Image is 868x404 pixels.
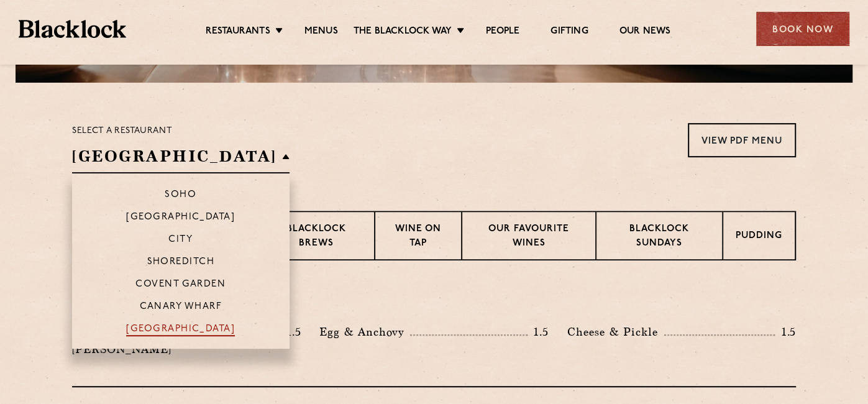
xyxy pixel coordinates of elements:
[388,223,449,252] p: Wine on Tap
[140,301,222,314] p: Canary Wharf
[19,20,126,38] img: BL_Textured_Logo-footer-cropped.svg
[486,25,519,39] a: People
[736,229,782,245] p: Pudding
[280,324,301,340] p: 1.5
[756,12,849,46] div: Book Now
[319,323,410,341] p: Egg & Anchovy
[619,25,671,39] a: Our News
[147,257,215,269] p: Shoreditch
[72,145,290,173] h2: [GEOGRAPHIC_DATA]
[354,25,452,39] a: The Blacklock Way
[271,223,362,252] p: Blacklock Brews
[550,25,588,39] a: Gifting
[126,212,235,224] p: [GEOGRAPHIC_DATA]
[135,279,226,292] p: Covent Garden
[609,223,710,252] p: Blacklock Sundays
[775,324,796,340] p: 1.5
[688,123,796,157] a: View PDF Menu
[567,323,664,341] p: Cheese & Pickle
[528,324,549,340] p: 1.5
[72,292,796,308] h3: Pre Chop Bites
[475,223,582,252] p: Our favourite wines
[72,123,290,139] p: Select a restaurant
[126,324,235,336] p: [GEOGRAPHIC_DATA]
[304,25,338,39] a: Menus
[165,190,196,202] p: Soho
[168,234,193,247] p: City
[205,25,270,39] a: Restaurants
